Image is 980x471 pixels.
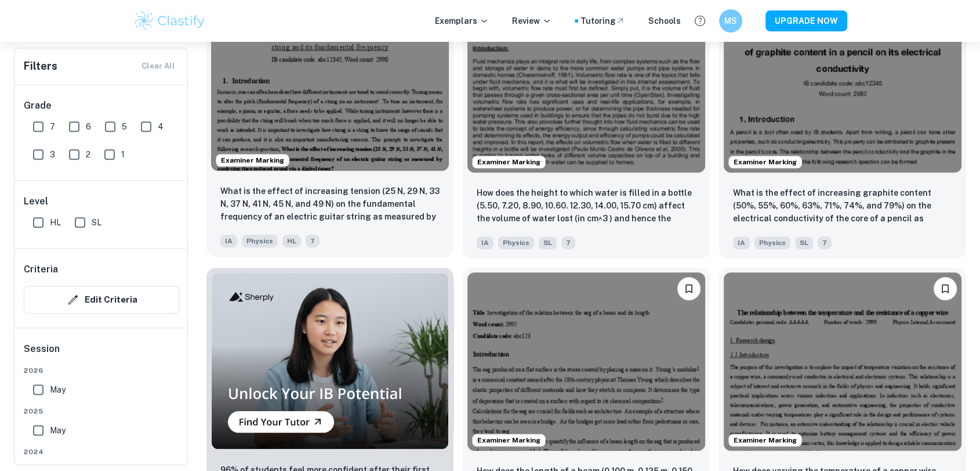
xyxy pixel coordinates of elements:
[648,15,681,27] a: Schools
[477,186,696,226] p: How does the height to which water is filled in a bottle (5.50, 7.20, 8.90, 10.60. 12.30, 14.00, ...
[561,236,575,249] span: 7
[733,186,952,226] p: What is the effect of increasing graphite content (50%, 55%, 60%, 63%, 71%, 74%, and 79%) on the ...
[92,216,101,229] span: SL
[211,272,449,450] img: Thumbnail
[24,406,179,416] span: 2025
[719,9,742,33] button: MS
[754,236,790,249] span: Physics
[498,236,534,249] span: Physics
[24,365,179,376] span: 2026
[473,157,545,167] span: Examiner Marking
[477,236,493,249] span: IA
[50,383,66,396] span: May
[24,195,179,208] h6: Level
[24,342,179,365] h6: Session
[121,148,125,161] span: 1
[50,424,66,437] span: May
[242,235,278,247] span: Physics
[512,15,551,27] p: Review
[24,447,179,457] span: 2024
[306,235,320,247] span: 7
[133,9,206,33] img: Clastify logo
[435,15,489,27] p: Exemplars
[50,216,61,229] span: HL
[473,435,545,445] span: Examiner Marking
[729,157,801,167] span: Examiner Marking
[50,120,55,133] span: 7
[580,15,625,27] a: Tutoring
[934,277,957,300] button: Bookmark
[24,99,179,113] h6: Grade
[122,120,127,133] span: 5
[50,148,55,161] span: 3
[86,148,90,161] span: 2
[795,236,813,249] span: SL
[677,277,700,300] button: Bookmark
[729,435,801,445] span: Examiner Marking
[467,272,705,451] img: Physics IA example thumbnail: How does the length of a beam (0.100 m,
[220,235,237,247] span: IA
[765,10,847,31] button: UPGRADE NOW
[24,263,58,276] h6: Criteria
[216,155,289,166] span: Examiner Marking
[282,235,301,247] span: HL
[24,58,57,74] h6: Filters
[158,120,164,133] span: 4
[539,236,557,249] span: SL
[724,15,738,27] h6: MS
[724,272,961,451] img: Physics IA example thumbnail: How does varying the temperature of a co
[220,185,440,224] p: What is the effect of increasing tension (25 N, 29 N, 33 N, 37 N, 41 N, 45 N, and 49 N) on the fu...
[690,11,710,31] button: Help and Feedback
[86,120,91,133] span: 6
[818,236,832,249] span: 7
[733,236,750,249] span: IA
[24,286,179,314] button: Edit Criteria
